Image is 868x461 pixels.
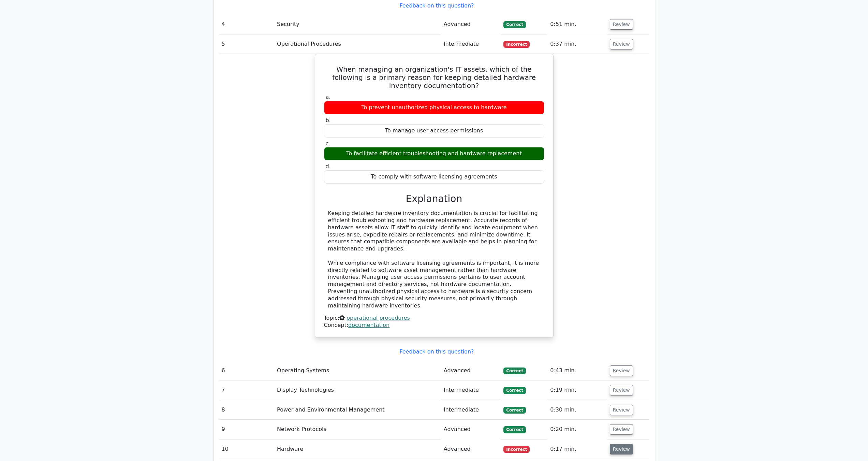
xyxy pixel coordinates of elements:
[219,361,275,380] td: 6
[324,315,544,322] div: Topic:
[610,444,633,455] button: Review
[323,65,545,90] h5: When managing an organization's IT assets, which of the following is a primary reason for keeping...
[547,34,607,54] td: 0:37 min.
[503,21,526,28] span: Correct
[219,34,275,54] td: 5
[610,405,633,415] button: Review
[547,440,607,459] td: 0:17 min.
[441,440,501,459] td: Advanced
[547,361,607,380] td: 0:43 min.
[274,15,441,34] td: Security
[441,15,501,34] td: Advanced
[503,446,530,453] span: Incorrect
[441,34,501,54] td: Intermediate
[324,147,544,160] div: To facilitate efficient troubleshooting and hardware replacement
[610,365,633,376] button: Review
[219,380,275,400] td: 7
[274,420,441,439] td: Network Protocols
[441,420,501,439] td: Advanced
[274,380,441,400] td: Display Technologies
[324,322,544,329] div: Concept:
[547,400,607,420] td: 0:30 min.
[610,385,633,395] button: Review
[547,420,607,439] td: 0:20 min.
[274,440,441,459] td: Hardware
[274,34,441,54] td: Operational Procedures
[503,426,526,433] span: Correct
[274,400,441,420] td: Power and Environmental Management
[610,19,633,30] button: Review
[324,124,544,138] div: To manage user access permissions
[441,400,501,420] td: Intermediate
[219,15,275,34] td: 4
[219,420,275,439] td: 9
[441,361,501,380] td: Advanced
[274,361,441,380] td: Operating Systems
[503,387,526,394] span: Correct
[324,101,544,114] div: To prevent unauthorized physical access to hardware
[326,163,331,170] span: d.
[348,322,389,328] a: documentation
[399,2,474,9] a: Feedback on this question?
[503,41,530,48] span: Incorrect
[328,193,540,205] h3: Explanation
[326,94,331,100] span: a.
[503,407,526,414] span: Correct
[547,380,607,400] td: 0:19 min.
[326,117,331,124] span: b.
[547,15,607,34] td: 0:51 min.
[326,140,330,147] span: c.
[219,440,275,459] td: 10
[503,368,526,374] span: Correct
[328,210,540,309] div: Keeping detailed hardware inventory documentation is crucial for facilitating efficient troublesh...
[219,400,275,420] td: 8
[399,348,474,355] a: Feedback on this question?
[610,424,633,435] button: Review
[441,380,501,400] td: Intermediate
[324,170,544,184] div: To comply with software licensing agreements
[610,39,633,49] button: Review
[347,315,410,321] a: operational procedures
